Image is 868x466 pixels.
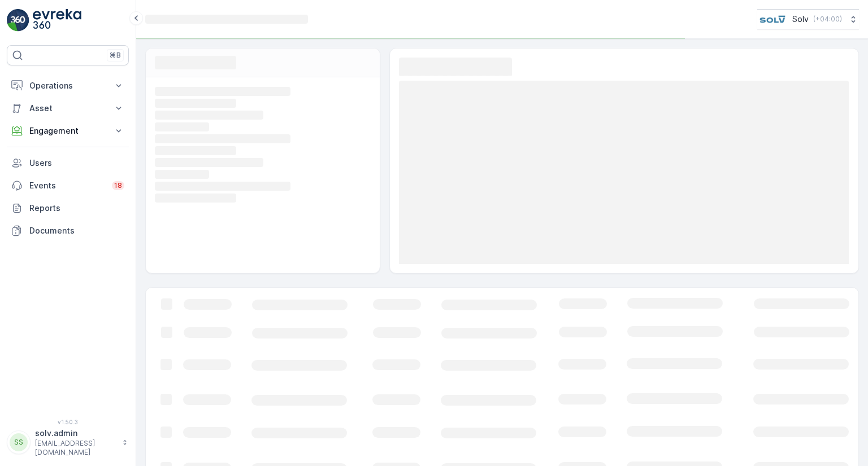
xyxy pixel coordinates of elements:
[29,157,124,169] p: Users
[7,9,29,32] img: logo
[29,225,124,236] p: Documents
[7,152,129,174] a: Users
[29,180,105,191] p: Events
[792,14,809,25] p: Solv
[757,13,788,25] img: SOLV-Logo.jpg
[10,433,28,451] div: SS
[29,203,124,214] p: Reports
[7,120,129,142] button: Engagement
[7,197,129,219] a: Reports
[757,9,859,29] button: Solv(+04:00)
[7,74,129,97] button: Operations
[33,9,81,32] img: logo_light-DOdMpM7g.png
[7,174,129,197] a: Events18
[35,428,116,439] p: solv.admin
[29,125,106,137] p: Engagement
[29,80,106,91] p: Operations
[35,439,116,457] p: [EMAIL_ADDRESS][DOMAIN_NAME]
[7,219,129,242] a: Documents
[813,15,842,24] p: ( +04:00 )
[7,419,129,425] span: v 1.50.3
[7,97,129,120] button: Asset
[29,103,106,114] p: Asset
[114,181,122,190] p: 18
[7,428,129,457] button: SSsolv.admin[EMAIL_ADDRESS][DOMAIN_NAME]
[110,51,121,60] p: ⌘B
